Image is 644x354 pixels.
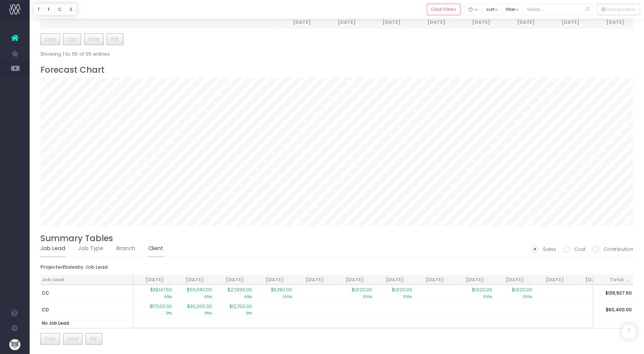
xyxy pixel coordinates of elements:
[33,4,76,15] div: Vertical button group
[40,46,110,58] div: Showing 1 to 55 of 55 entries
[42,290,49,296] span: CC
[592,275,633,285] th: Total: activate to sort column ascending: activate to sort column ascending: activate to sort col...
[111,36,119,43] span: PDF
[246,310,252,316] small: 31%
[45,336,56,342] span: Copy
[89,36,99,43] span: Excel
[293,275,333,285] th: Jan 26: activate to sort column ascending: activate to sort column ascending: activate to sort co...
[563,246,585,253] label: Cost
[502,4,523,15] button: filter
[40,233,634,243] h3: Summary Tables
[482,4,502,15] button: sort
[574,275,614,285] th: Aug 26: activate to sort column ascending: activate to sort column ascending: activate to sort co...
[187,303,212,310] span: $30,200.00
[150,303,172,310] span: $17,500.00
[364,293,372,299] small: 100%
[68,36,77,43] span: CSV
[484,293,492,299] small: 100%
[524,293,532,299] small: 100%
[9,339,20,350] img: images/default_profile_image.png
[592,246,633,253] label: Contribution
[42,307,49,313] span: CD
[271,286,292,293] span: $11,380.00
[40,333,60,345] button: Copy
[44,4,54,15] button: F
[205,310,212,316] small: 35%
[364,19,401,26] span: [DATE]
[166,310,172,316] small: 31%
[42,320,69,327] span: No Job Lead
[253,275,293,285] th: Dec 25: activate to sort column ascending: activate to sort column ascending: activate to sort co...
[64,264,77,270] span: Sales
[588,19,625,26] span: [DATE]
[453,19,490,26] span: [DATE]
[472,286,492,293] span: $1,620.00
[63,333,83,345] button: Excel
[63,33,81,45] button: CSV
[78,240,103,257] a: Job Type
[597,4,640,15] button: Configuration
[54,4,66,15] button: C
[84,33,104,45] button: Excel
[174,275,214,285] th: Oct 25: activate to sort column ascending: activate to sort column ascending: activate to sort co...
[352,286,372,293] span: $1,620.00
[68,336,78,342] span: Excel
[408,19,445,26] span: [DATE]
[45,36,56,43] span: Copy
[404,293,412,299] small: 100%
[512,286,532,293] span: $1,620.00
[40,240,65,257] a: Job Lead
[543,19,580,26] span: [DATE]
[148,240,163,257] a: Client
[454,275,494,285] th: May 26: activate to sort column ascending: activate to sort column ascending: activate to sort co...
[523,4,594,15] input: Search...
[592,285,633,301] td: $139,937.50
[205,293,212,299] small: 65%
[427,4,461,15] button: Clear Filters
[116,240,135,257] a: Branch
[213,275,253,285] th: Nov 25: activate to sort column ascending: activate to sort column ascending: activate to sort co...
[592,301,633,318] td: $60,400.00
[134,275,174,285] th: Sep 25: activate to sort column ascending: activate to sort column ascending: activate to sort co...
[274,19,311,26] span: [DATE]
[333,275,374,285] th: Feb 26: activate to sort column ascending: activate to sort column ascending: activate to sort co...
[228,286,252,293] span: $27,890.00
[374,275,414,285] th: Mar 26: activate to sort column ascending: activate to sort column ascending: activate to sort co...
[283,293,292,299] small: 100%
[33,4,44,15] button: T
[534,275,574,285] th: Jul 26: activate to sort column ascending: activate to sort column ascending: activate to sort co...
[107,33,123,45] button: PDF
[414,275,454,285] th: Apr 26: activate to sort column ascending: activate to sort column ascending: activate to sort co...
[86,333,102,345] button: PDF
[187,286,212,293] span: $56,040.00
[494,275,534,285] th: Jun 26: activate to sort column ascending: activate to sort column ascending: activate to sort co...
[245,293,252,299] small: 69%
[40,275,134,285] th: Job Lead: activate to sort column ascending: activate to sort column ascending: activate to sort ...
[392,286,412,293] span: $1,620.00
[40,264,634,270] h6: Projected by Job Lead
[532,246,556,253] label: Sales
[40,65,634,75] h3: Forecast Chart
[90,336,97,342] span: PDF
[498,19,535,26] span: [DATE]
[230,303,252,310] span: $12,700.00
[165,293,172,299] small: 69%
[150,286,172,293] span: $38,147.50
[319,19,356,26] span: [DATE]
[597,4,640,15] div: Vertical button group
[40,33,60,45] button: Copy
[65,4,76,15] button: S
